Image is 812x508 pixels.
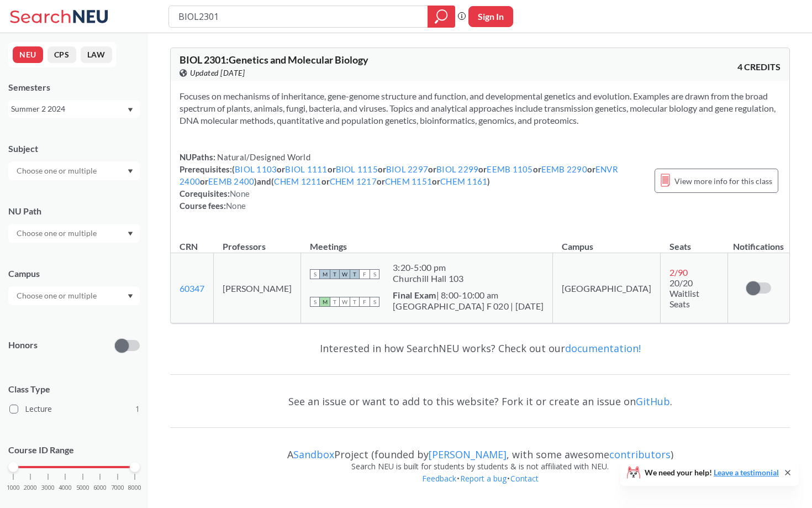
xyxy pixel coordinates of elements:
a: EEMB 2290 [541,164,587,174]
input: Choose one or multiple [11,227,104,240]
div: Dropdown arrow [8,161,140,180]
span: W [340,297,350,307]
div: Search NEU is built for students by students & is not affiliated with NEU. [170,460,790,473]
span: 4000 [59,485,72,491]
button: Sign In [468,6,513,27]
span: 8000 [128,485,141,491]
a: EEMB 2400 [208,176,254,186]
th: Campus [553,229,661,253]
p: Honors [8,339,38,352]
span: 1000 [7,485,20,491]
div: See an issue or want to add to this website? Fork it or create an issue on . [170,385,790,417]
a: Sandbox [293,448,334,461]
span: 5000 [76,485,89,491]
div: Dropdown arrow [8,224,140,243]
td: [GEOGRAPHIC_DATA] [553,253,661,323]
button: NEU [13,46,43,63]
th: Professors [214,229,301,253]
span: T [330,297,340,307]
a: Contact [510,473,539,484]
a: Report a bug [460,473,507,484]
span: T [350,269,360,279]
span: None [230,188,250,198]
div: Semesters [8,81,140,93]
span: S [310,269,320,279]
div: Interested in how SearchNEU works? Check out our [170,332,790,364]
span: Natural/Designed World [215,152,310,162]
div: NUPaths: Prerequisites: ( or or or or or or or or ) and ( or or or ) Corequisites: Course fees: [180,151,644,212]
button: CPS [48,46,76,63]
span: M [320,297,330,307]
a: CHEM 1211 [274,176,321,186]
a: 60347 [180,283,204,294]
svg: Dropdown arrow [128,108,133,112]
span: 4 CREDITS [737,61,781,73]
svg: Dropdown arrow [128,294,133,298]
a: Leave a testimonial [714,468,779,477]
a: [PERSON_NAME] [429,448,507,461]
div: Campus [8,268,140,280]
th: Meetings [301,229,553,253]
a: Feedback [421,473,457,484]
span: 7000 [111,485,124,491]
div: Dropdown arrow [8,286,140,305]
input: Choose one or multiple [11,289,104,302]
button: LAW [81,46,112,63]
span: 3000 [41,485,55,491]
a: BIOL 1115 [336,164,378,174]
svg: Dropdown arrow [128,232,133,236]
a: contributors [609,448,671,461]
input: Class, professor, course number, "phrase" [177,7,420,26]
span: None [226,201,246,211]
span: M [320,269,330,279]
span: Updated [DATE] [190,67,245,79]
a: documentation! [565,342,641,355]
span: 20/20 Waitlist Seats [669,277,699,309]
div: Churchill Hall 103 [393,273,464,284]
div: Summer 2 2024Dropdown arrow [8,100,140,118]
span: Class Type [8,383,140,395]
span: 1 [135,403,140,415]
a: BIOL 2299 [436,164,478,174]
span: S [370,269,379,279]
span: S [310,297,320,307]
td: [PERSON_NAME] [214,253,301,323]
span: BIOL 2301 : Genetics and Molecular Biology [180,54,368,66]
a: BIOL 2297 [386,164,428,174]
a: EEMB 1105 [487,164,532,174]
span: S [370,297,379,307]
span: F [360,297,370,307]
div: | 8:00-10:00 am [393,290,544,301]
span: T [330,269,340,279]
section: Focuses on mechanisms of inheritance, gene-genome structure and function, and developmental genet... [180,90,781,127]
span: View more info for this class [674,174,772,188]
div: A Project (founded by , with some awesome ) [170,438,790,460]
th: Notifications [727,229,789,253]
th: Seats [661,229,728,253]
a: CHEM 1161 [440,176,487,186]
div: Summer 2 2024 [11,103,126,115]
div: CRN [180,240,198,253]
label: Lecture [9,402,140,416]
a: BIOL 1103 [235,164,277,174]
p: Course ID Range [8,444,140,457]
b: Final Exam [393,290,436,300]
span: 2000 [24,485,37,491]
span: T [350,297,360,307]
div: NU Path [8,205,140,217]
div: • • [170,473,790,501]
div: 3:20 - 5:00 pm [393,262,464,273]
span: 2 / 90 [669,267,688,277]
a: BIOL 1111 [285,164,327,174]
span: W [340,269,350,279]
a: GitHub [636,395,670,408]
div: [GEOGRAPHIC_DATA] F 020 | [DATE] [393,301,544,312]
span: F [360,269,370,279]
span: 6000 [93,485,107,491]
svg: Dropdown arrow [128,169,133,174]
a: CHEM 1151 [385,176,432,186]
div: Subject [8,143,140,155]
input: Choose one or multiple [11,164,104,177]
div: magnifying glass [428,6,455,28]
svg: magnifying glass [435,9,448,24]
